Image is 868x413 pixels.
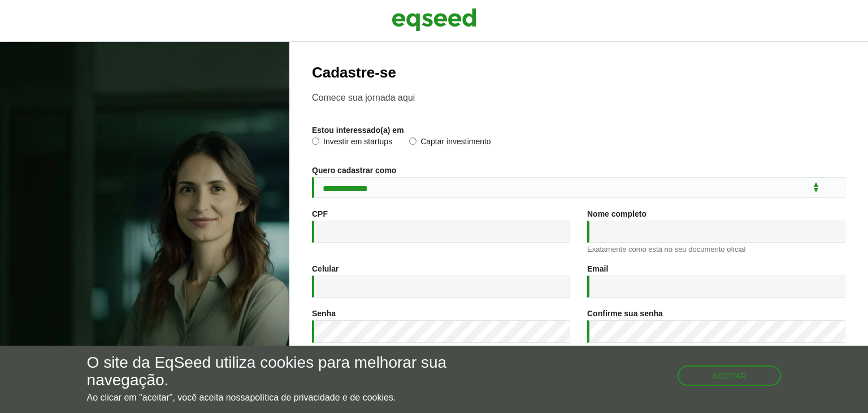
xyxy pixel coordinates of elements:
[587,246,845,253] div: Exatamente como está no seu documento oficial
[87,354,504,389] h5: O site da EqSeed utiliza cookies para melhorar sua navegação.
[392,6,476,34] img: EqSeed Logo
[312,137,319,145] input: Investir em startups
[587,309,663,317] label: Confirme sua senha
[312,137,392,149] label: Investir em startups
[678,365,782,386] button: Aceitar
[250,393,393,402] a: política de privacidade e de cookies
[587,210,646,218] label: Nome completo
[587,265,608,273] label: Email
[312,265,338,273] label: Celular
[87,392,504,403] p: Ao clicar em "aceitar", você aceita nossa .
[312,210,328,218] label: CPF
[409,137,416,145] input: Captar investimento
[409,137,491,149] label: Captar investimento
[312,309,336,317] label: Senha
[312,92,845,103] p: Comece sua jornada aqui
[312,166,396,174] label: Quero cadastrar como
[312,64,845,81] h2: Cadastre-se
[312,126,404,134] label: Estou interessado(a) em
